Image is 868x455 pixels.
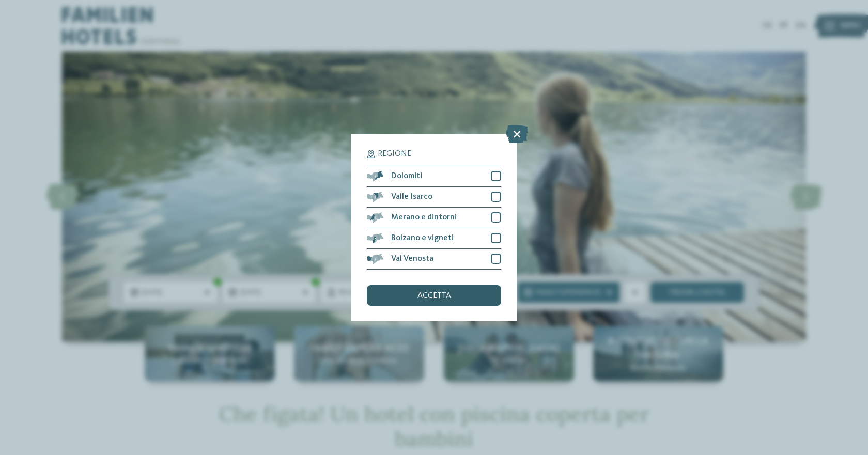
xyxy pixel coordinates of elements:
[391,213,457,222] span: Merano e dintorni
[391,234,454,242] span: Bolzano e vigneti
[391,255,433,263] span: Val Venosta
[391,193,432,201] span: Valle Isarco
[417,292,451,300] span: accetta
[391,172,422,180] span: Dolomiti
[378,150,411,158] span: Regione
